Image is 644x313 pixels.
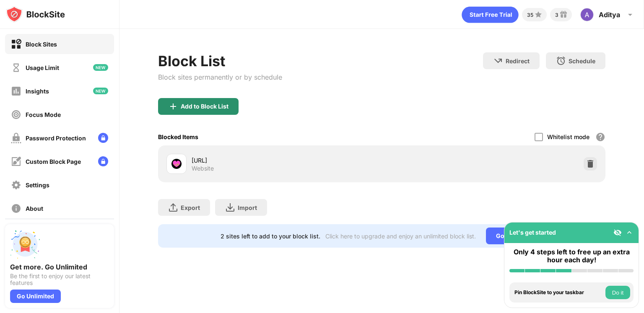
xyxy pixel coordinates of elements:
img: push-unlimited.svg [10,229,40,259]
div: Export [181,204,200,211]
div: Block Sites [26,41,57,48]
div: Be the first to enjoy our latest features [10,273,109,286]
div: Add to Block List [181,103,229,110]
div: Usage Limit [26,64,59,71]
div: Redirect [506,57,530,65]
img: reward-small.svg [558,10,569,20]
div: Go Unlimited [10,290,61,303]
img: time-usage-off.svg [11,62,21,73]
img: favicons [171,159,182,169]
img: points-small.svg [533,10,543,20]
div: Whitelist mode [547,133,589,140]
div: Blocked Items [158,133,198,140]
img: customize-block-page-off.svg [11,156,21,167]
div: 3 [555,12,558,18]
img: new-icon.svg [93,64,108,71]
div: Password Protection [26,135,86,142]
img: new-icon.svg [93,88,108,94]
div: Focus Mode [26,111,61,118]
div: Block sites permanently or by schedule [158,73,282,81]
div: Custom Block Page [26,158,81,165]
div: Import [238,204,257,211]
div: Website [192,165,214,172]
div: Aditya [599,10,620,19]
img: settings-off.svg [11,180,21,190]
img: block-on.svg [11,39,21,49]
div: Go Unlimited [486,228,543,244]
img: about-off.svg [11,203,21,214]
img: focus-off.svg [11,109,21,120]
img: password-protection-off.svg [11,133,21,143]
div: 35 [527,12,533,18]
img: insights-off.svg [11,86,21,96]
div: Only 4 steps left to free up an extra hour each day! [509,248,634,264]
div: Schedule [569,57,595,65]
div: About [26,205,43,212]
img: ACg8ocI-udC9aBo2311MqWyY7DX2e-xRieSYMb3YKqPVsM6AhhNsrg=s96-c [580,8,594,21]
div: animation [462,6,519,23]
img: lock-menu.svg [98,133,108,143]
div: Pin BlockSite to your taskbar [514,290,603,295]
img: omni-setup-toggle.svg [625,228,634,237]
div: [URL] [192,156,382,165]
div: Settings [26,181,49,189]
div: Get more. Go Unlimited [10,263,109,271]
img: logo-blocksite.svg [6,6,65,23]
div: Block List [158,52,282,70]
div: Insights [26,88,49,95]
button: Do it [605,286,630,299]
img: lock-menu.svg [98,156,108,166]
div: Click here to upgrade and enjoy an unlimited block list. [325,233,476,240]
div: 2 sites left to add to your block list. [221,233,320,240]
div: Let's get started [509,229,556,236]
img: eye-not-visible.svg [613,228,622,237]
